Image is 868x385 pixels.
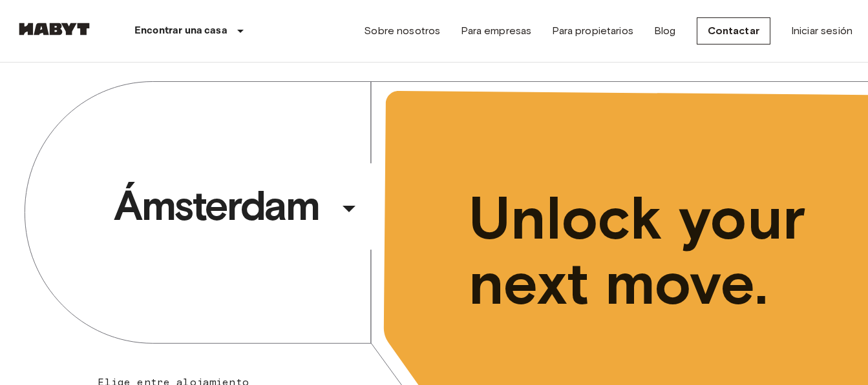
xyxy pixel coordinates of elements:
span: Unlock your next move. [469,186,816,316]
span: Ámsterdam [114,180,333,232]
a: Para empresas [461,23,531,39]
a: Sobre nosotros [364,23,440,39]
a: Para propietarios [552,23,633,39]
a: Contactar [697,17,770,44]
img: Habyt [16,23,93,35]
a: Blog [654,23,676,39]
button: Ámsterdam [109,176,370,235]
a: Iniciar sesión [791,23,852,39]
p: Encontrar una casa [134,23,228,39]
